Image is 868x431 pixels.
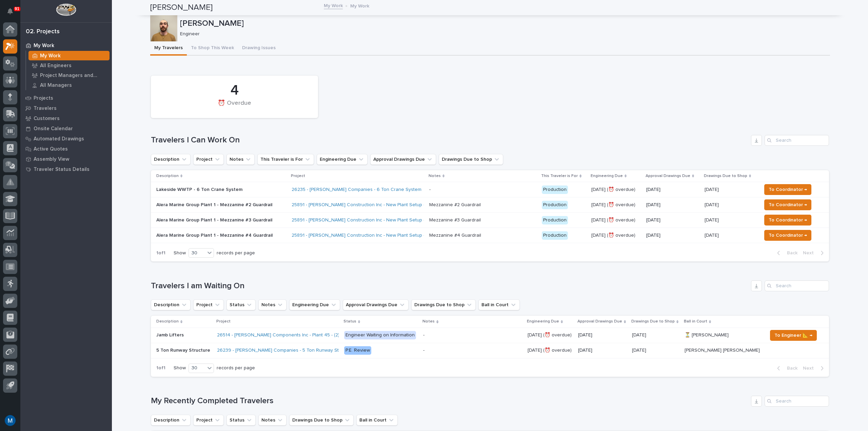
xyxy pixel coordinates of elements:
[3,413,17,428] button: users-avatar
[542,216,568,224] div: Production
[291,172,305,180] p: Project
[151,396,748,406] h1: My Recently Completed Travelers
[685,346,761,353] p: [PERSON_NAME] [PERSON_NAME]
[705,185,720,193] p: [DATE]
[770,330,817,341] button: To Engineer 📐 →
[344,331,416,339] div: Engineer Waiting on Information
[8,8,17,19] div: Notifications91
[478,299,520,310] button: Ball in Court
[217,348,354,353] a: 26239 - [PERSON_NAME] Companies - 5 Ton Runway Structure
[151,415,191,426] button: Description
[151,213,829,228] tr: Alera Marine Group Plant 1 - Mezzanine #3 Guardrail25891 - [PERSON_NAME] Construction Inc - New P...
[705,201,720,208] p: [DATE]
[151,182,829,197] tr: Lakeside WWTP - 6 Ton Crane System26235 - [PERSON_NAME] Companies - 6 Ton Crane System - Producti...
[189,250,205,257] div: 30
[542,201,568,209] div: Production
[26,80,112,90] a: All Managers
[34,126,73,132] p: Onsite Calendar
[344,346,371,355] div: P.E. Review
[151,299,191,310] button: Description
[439,154,503,165] button: Drawings Due to Shop
[429,187,431,193] div: -
[422,318,435,325] p: Notes
[162,100,307,114] div: ⏰ Overdue
[20,40,112,51] a: My Work
[151,328,829,343] tr: Jamb LiftersJamb Lifters 26514 - [PERSON_NAME] Components Inc - Plant 45 - (2) Hyperlite ¼ ton br...
[193,154,224,165] button: Project
[156,318,179,325] p: Description
[156,331,185,338] p: Jamb Lifters
[631,318,675,325] p: Drawings Due to Shop
[704,172,747,180] p: Drawings Due to Shop
[765,280,829,291] input: Search
[292,217,467,223] a: 25891 - [PERSON_NAME] Construction Inc - New Plant Setup - Mezzanine Project
[800,365,829,371] button: Next
[765,135,829,146] input: Search
[423,332,425,338] div: -
[646,172,690,180] p: Approval Drawings Due
[34,105,57,112] p: Travelers
[174,250,186,256] p: Show
[258,415,287,426] button: Notes
[783,250,797,256] span: Back
[577,318,622,325] p: Approval Drawings Due
[429,233,481,238] div: Mezzanine #4 Guardrail
[765,396,829,407] input: Search
[180,31,825,37] p: Engineer
[578,332,627,338] p: [DATE]
[705,216,720,223] p: [DATE]
[289,299,340,310] button: Engineering Due
[803,250,818,256] span: Next
[350,2,369,9] p: My Work
[632,331,648,338] p: [DATE]
[156,346,212,353] p: 5 Ton Runway Structure
[34,156,69,162] p: Assembly View
[20,154,112,164] a: Assembly View
[542,185,568,194] div: Production
[151,245,171,261] p: 1 of 1
[40,82,72,89] p: All Managers
[783,365,797,371] span: Back
[578,348,627,353] p: [DATE]
[26,71,112,80] a: Project Managers and Engineers
[180,19,827,28] p: [PERSON_NAME]
[764,215,811,226] button: To Coordinator →
[370,154,436,165] button: Approval Drawings Due
[26,61,112,70] a: All Engineers
[343,299,409,310] button: Approval Drawings Due
[764,199,811,210] button: To Coordinator →
[156,187,275,193] p: Lakeside WWTP - 6 Ton Crane System
[646,233,699,238] p: [DATE]
[15,6,19,11] p: 91
[772,250,800,256] button: Back
[292,202,467,208] a: 25891 - [PERSON_NAME] Construction Inc - New Plant Setup - Mezzanine Project
[769,231,807,239] span: To Coordinator →
[289,415,354,426] button: Drawings Due to Shop
[151,228,829,243] tr: Alera Marine Group Plant 1 - Mezzanine #4 Guardrail25891 - [PERSON_NAME] Construction Inc - New P...
[20,123,112,134] a: Onsite Calendar
[258,299,287,310] button: Notes
[684,318,707,325] p: Ball in Court
[217,365,255,371] p: records per page
[56,3,76,16] img: Workspace Logo
[40,73,107,79] p: Project Managers and Engineers
[216,318,231,325] p: Project
[151,343,829,358] tr: 5 Ton Runway Structure5 Ton Runway Structure 26239 - [PERSON_NAME] Companies - 5 Ton Runway Struc...
[26,28,60,36] div: 02. Projects
[528,331,573,338] p: [DATE] (⏰ overdue)
[34,136,84,142] p: Automated Drawings
[20,113,112,123] a: Customers
[156,172,179,180] p: Description
[156,202,275,208] p: Alera Marine Group Plant 1 - Mezzanine #2 Guardrail
[217,250,255,256] p: records per page
[156,233,275,238] p: Alera Marine Group Plant 1 - Mezzanine #4 Guardrail
[317,154,368,165] button: Engineering Due
[764,184,811,195] button: To Coordinator →
[226,299,256,310] button: Status
[20,164,112,174] a: Traveler Status Details
[591,202,641,208] p: [DATE] (⏰ overdue)
[542,231,568,240] div: Production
